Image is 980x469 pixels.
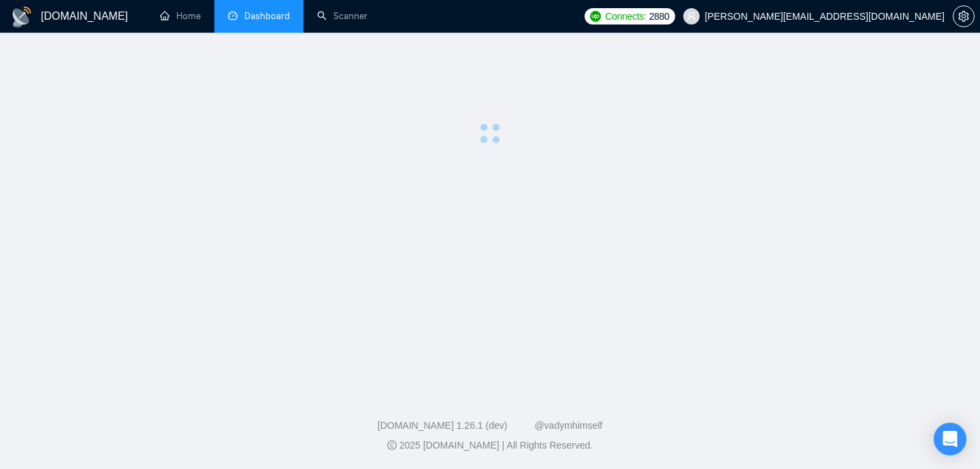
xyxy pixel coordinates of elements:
[953,11,975,22] a: setting
[11,6,33,28] img: logo
[387,440,397,450] span: copyright
[317,10,367,22] a: searchScanner
[934,423,966,455] div: Open Intercom Messenger
[605,9,646,24] span: Connects:
[11,438,969,453] div: 2025 [DOMAIN_NAME] | All Rights Reserved.
[378,420,508,431] a: [DOMAIN_NAME] 1.26.1 (dev)
[953,5,975,27] button: setting
[687,12,696,21] span: user
[649,9,670,24] span: 2880
[953,11,974,22] span: setting
[228,11,238,20] span: dashboard
[160,10,201,22] a: homeHome
[244,10,290,22] span: Dashboard
[534,420,602,431] a: @vadymhimself
[590,11,601,22] img: upwork-logo.png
